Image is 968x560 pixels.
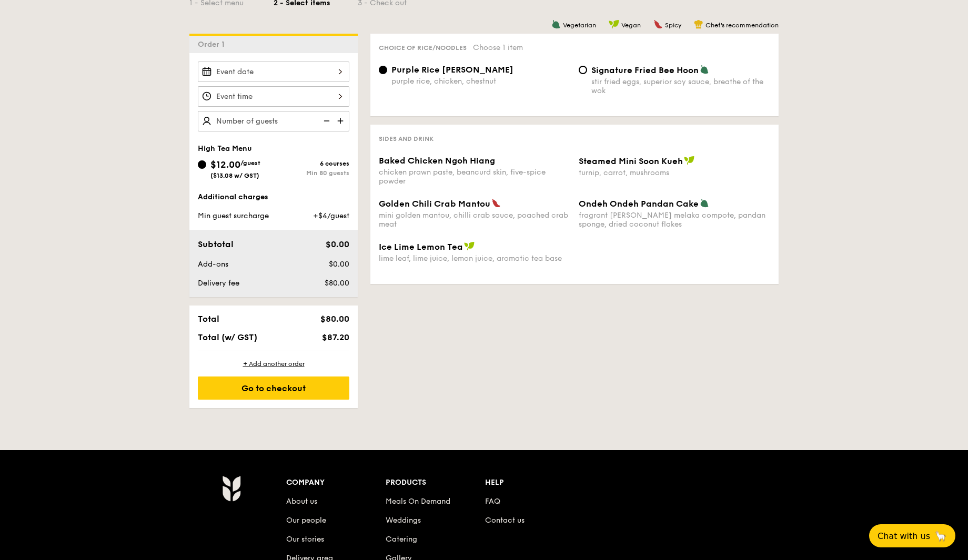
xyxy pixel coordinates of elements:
div: Go to checkout [198,376,349,400]
span: /guest [240,159,260,167]
input: Purple Rice [PERSON_NAME]purple rice, chicken, chestnut [379,66,387,74]
span: Order 1 [198,40,229,49]
span: $0.00 [326,239,349,249]
span: Vegetarian [563,22,596,29]
input: Number of guests [198,111,349,131]
span: $87.20 [322,332,349,342]
span: Subtotal [198,239,234,249]
img: icon-vegan.f8ff3823.svg [464,241,475,251]
div: Help [485,475,584,490]
input: Event date [198,62,349,82]
span: Add-ons [198,260,228,269]
span: Ice Lime Lemon Tea [379,242,463,252]
span: Choice of rice/noodles [379,44,467,52]
div: Min 80 guests [274,169,349,177]
span: Ondeh Ondeh Pandan Cake [579,199,699,209]
img: icon-vegetarian.fe4039eb.svg [700,65,709,74]
span: $80.00 [320,314,349,324]
img: icon-vegan.f8ff3823.svg [609,19,619,29]
div: turnip, carrot, mushrooms [579,168,770,177]
span: Baked Chicken Ngoh Hiang [379,156,495,166]
img: AYc88T3wAAAABJRU5ErkJggg== [222,475,240,502]
div: chicken prawn paste, beancurd skin, five-spice powder [379,168,570,186]
div: mini golden mantou, chilli crab sauce, poached crab meat [379,211,570,229]
span: Delivery fee [198,279,239,288]
div: purple rice, chicken, chestnut [391,77,570,86]
span: High Tea Menu [198,144,252,153]
span: Choose 1 item [473,43,523,52]
span: +$4/guest [313,211,349,220]
span: Steamed Mini Soon Kueh [579,156,683,166]
a: Meals On Demand [386,497,450,506]
span: $0.00 [329,260,349,269]
span: Min guest surcharge [198,211,269,220]
span: $12.00 [210,159,240,170]
img: icon-spicy.37a8142b.svg [653,19,663,29]
div: 6 courses [274,160,349,167]
a: FAQ [485,497,500,506]
span: Purple Rice [PERSON_NAME] [391,65,513,75]
span: Chef's recommendation [705,22,779,29]
span: Chat with us [878,531,930,541]
a: Contact us [485,516,525,525]
img: icon-chef-hat.a58ddaea.svg [694,19,703,29]
img: icon-reduce.1d2dbef1.svg [318,111,334,131]
div: fragrant [PERSON_NAME] melaka compote, pandan sponge, dried coconut flakes [579,211,770,229]
span: 🦙 [934,530,947,542]
a: About us [286,497,317,506]
input: Event time [198,86,349,107]
span: Total (w/ GST) [198,332,257,342]
input: Signature Fried Bee Hoonstir fried eggs, superior soy sauce, breathe of the wok [579,66,587,74]
div: Company [286,475,386,490]
div: + Add another order [198,360,349,368]
input: $12.00/guest($13.08 w/ GST)6 coursesMin 80 guests [198,160,206,169]
a: Our people [286,516,326,525]
img: icon-vegetarian.fe4039eb.svg [700,198,709,208]
span: Spicy [665,22,681,29]
span: Vegan [621,22,641,29]
span: Total [198,314,219,324]
a: Catering [386,535,417,544]
div: Additional charges [198,192,349,202]
span: Signature Fried Bee Hoon [591,65,699,75]
div: lime leaf, lime juice, lemon juice, aromatic tea base [379,254,570,263]
div: stir fried eggs, superior soy sauce, breathe of the wok [591,77,770,95]
img: icon-spicy.37a8142b.svg [491,198,501,208]
img: icon-add.58712e84.svg [334,111,349,131]
span: Sides and Drink [379,135,433,142]
img: icon-vegan.f8ff3823.svg [684,156,694,165]
a: Weddings [386,516,421,525]
span: ($13.08 w/ GST) [210,172,259,179]
span: Golden Chili Crab Mantou [379,199,490,209]
div: Products [386,475,485,490]
img: icon-vegetarian.fe4039eb.svg [551,19,561,29]
span: $80.00 [325,279,349,288]
button: Chat with us🦙 [869,524,955,547]
a: Our stories [286,535,324,544]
